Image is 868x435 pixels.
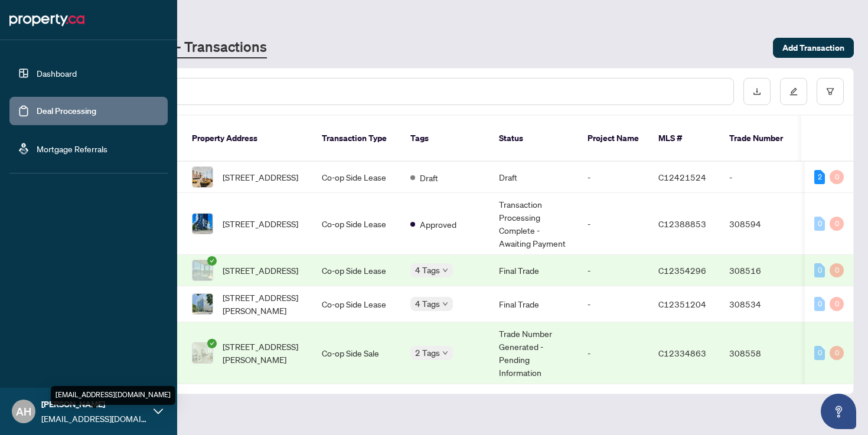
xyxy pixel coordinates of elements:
span: AH [16,403,31,420]
span: down [442,301,448,307]
span: 2 Tags [415,346,440,359]
span: [PERSON_NAME] [41,398,148,411]
img: thumbnail-img [192,343,213,363]
th: Project Name [578,116,649,162]
td: Draft [490,162,578,193]
img: thumbnail-img [192,167,213,187]
span: download [753,87,761,96]
button: download [743,78,771,105]
span: [STREET_ADDRESS][PERSON_NAME] [223,340,303,366]
span: 4 Tags [415,263,440,277]
a: Dashboard [37,68,77,79]
td: - [578,193,649,255]
span: Add Transaction [782,38,844,57]
button: Open asap [821,394,856,429]
span: [STREET_ADDRESS] [223,217,298,230]
div: 0 [830,297,844,311]
div: [EMAIL_ADDRESS][DOMAIN_NAME] [51,386,175,405]
th: MLS # [649,116,720,162]
th: Status [490,116,578,162]
a: Mortgage Referrals [37,143,107,154]
td: Co-op Side Lease [312,162,401,193]
td: 308594 [720,193,802,255]
th: Trade Number [720,116,802,162]
td: Transaction Processing Complete - Awaiting Payment [490,193,578,255]
span: C12421524 [658,172,706,182]
th: Property Address [182,116,312,162]
td: 308516 [720,255,802,286]
img: logo [9,11,84,30]
div: 0 [830,170,844,184]
td: - [578,286,649,322]
td: 308558 [720,322,802,384]
span: [STREET_ADDRESS] [223,264,298,277]
span: C12351204 [658,299,706,309]
span: down [442,350,448,356]
img: thumbnail-img [192,214,213,234]
td: - [720,162,802,193]
span: C12388853 [658,218,706,229]
th: Transaction Type [312,116,401,162]
div: 0 [814,346,825,360]
td: Co-op Side Lease [312,193,401,255]
img: thumbnail-img [192,294,213,314]
span: check-circle [207,339,217,348]
button: edit [780,78,807,105]
span: [STREET_ADDRESS] [223,171,298,184]
span: Draft [420,171,438,184]
a: Deal Processing [37,106,96,116]
td: 308534 [720,286,802,322]
div: 0 [814,217,825,231]
button: filter [817,78,844,105]
span: 4 Tags [415,297,440,310]
span: C12354296 [658,265,706,276]
span: edit [789,87,798,96]
div: 2 [814,170,825,184]
div: 0 [830,217,844,231]
td: - [578,322,649,384]
span: down [442,267,448,273]
div: 0 [830,263,844,277]
td: - [578,162,649,193]
td: Final Trade [490,255,578,286]
td: - [578,255,649,286]
td: Trade Number Generated - Pending Information [490,322,578,384]
span: [EMAIL_ADDRESS][DOMAIN_NAME] [41,412,148,425]
div: 0 [814,297,825,311]
span: filter [826,87,834,96]
span: [STREET_ADDRESS][PERSON_NAME] [223,291,303,317]
button: Add Transaction [773,38,854,58]
div: 0 [830,346,844,360]
img: thumbnail-img [192,260,213,280]
td: Co-op Side Lease [312,255,401,286]
td: Co-op Side Sale [312,322,401,384]
span: C12334863 [658,348,706,358]
span: check-circle [207,256,217,266]
div: 0 [814,263,825,277]
th: Tags [401,116,490,162]
span: Approved [420,218,456,231]
td: Final Trade [490,286,578,322]
td: Co-op Side Lease [312,286,401,322]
